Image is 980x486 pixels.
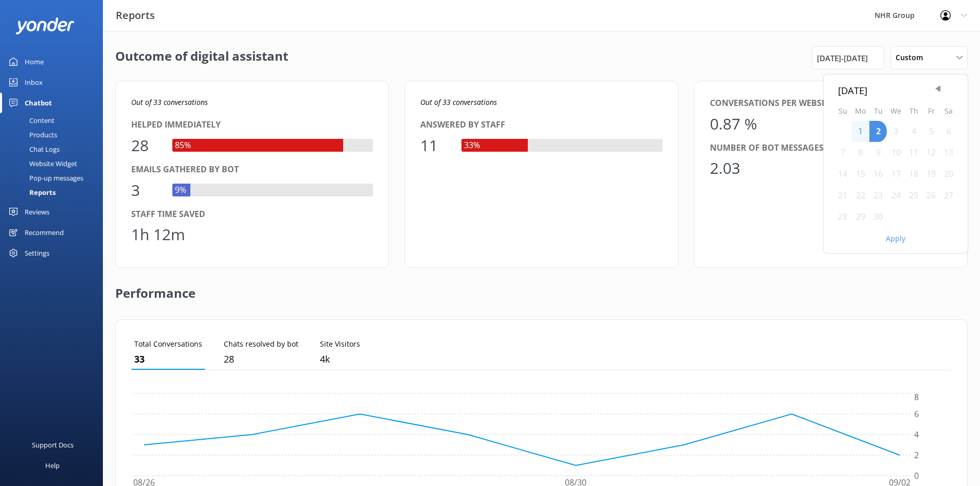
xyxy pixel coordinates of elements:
[461,139,483,152] div: 33%
[890,106,901,116] abbr: Wednesday
[131,222,185,247] div: 1h 12m
[115,268,195,309] h2: Performance
[320,352,360,367] p: 3,790
[172,139,193,152] div: 85%
[817,52,868,64] span: [DATE] - [DATE]
[851,121,869,142] div: Mon Sep 01 2025
[886,235,905,242] button: Apply
[922,142,940,164] div: Fri Sep 12 2025
[914,429,919,440] tspan: 4
[933,84,943,94] span: Previous Month
[910,106,918,116] abbr: Thursday
[914,408,919,420] tspan: 6
[420,118,662,132] div: Answered by staff
[851,164,869,185] div: Mon Sep 15 2025
[869,164,887,185] div: Tue Sep 16 2025
[25,243,49,263] div: Settings
[710,97,952,110] div: Conversations per website visitor
[869,185,887,207] div: Tue Sep 23 2025
[922,164,940,185] div: Fri Sep 19 2025
[6,113,103,128] a: Content
[6,142,103,156] a: Chat Logs
[134,338,202,350] p: Total Conversations
[869,142,887,164] div: Tue Sep 09 2025
[25,202,49,222] div: Reviews
[710,112,757,136] div: 0.87 %
[855,106,866,116] abbr: Monday
[131,178,162,203] div: 3
[172,184,189,197] div: 9%
[839,106,847,116] abbr: Sunday
[420,133,451,158] div: 11
[940,121,957,142] div: Sat Sep 06 2025
[940,185,957,207] div: Sat Sep 27 2025
[710,141,952,155] div: Number of bot messages per conversation (avg.)
[6,142,60,156] div: Chat Logs
[922,185,940,207] div: Fri Sep 26 2025
[914,449,919,461] tspan: 2
[224,352,298,367] p: 28
[25,72,43,93] div: Inbox
[940,142,957,164] div: Sat Sep 13 2025
[6,128,57,142] div: Products
[838,83,953,98] div: [DATE]
[45,455,60,476] div: Help
[851,185,869,207] div: Mon Sep 22 2025
[905,185,922,207] div: Thu Sep 25 2025
[928,106,935,116] abbr: Friday
[320,338,360,350] p: Site Visitors
[25,51,44,72] div: Home
[224,338,298,350] p: Chats resolved by bot
[420,97,497,107] i: Out of 33 conversations
[32,435,74,455] div: Support Docs
[914,470,919,481] tspan: 0
[15,17,75,34] img: yonder-white-logo.png
[940,164,957,185] div: Sat Sep 20 2025
[710,156,741,181] div: 2.03
[6,156,77,171] div: Website Widget
[25,93,52,113] div: Chatbot
[905,142,922,164] div: Thu Sep 11 2025
[6,113,55,128] div: Content
[6,128,103,142] a: Products
[6,171,83,185] div: Pop-up messages
[6,185,103,200] a: Reports
[116,7,155,24] h3: Reports
[887,185,905,207] div: Wed Sep 24 2025
[115,46,288,69] h2: Outcome of digital assistant
[887,164,905,185] div: Wed Sep 17 2025
[6,185,56,200] div: Reports
[6,156,103,171] a: Website Widget
[945,106,953,116] abbr: Saturday
[896,52,929,63] span: Custom
[851,206,869,228] div: Mon Sep 29 2025
[887,121,905,142] div: Wed Sep 03 2025
[6,171,103,185] a: Pop-up messages
[922,121,940,142] div: Fri Sep 05 2025
[131,133,162,158] div: 28
[131,163,373,176] div: Emails gathered by bot
[834,206,851,228] div: Sun Sep 28 2025
[874,106,883,116] abbr: Tuesday
[134,352,202,367] p: 33
[869,121,887,142] div: Tue Sep 02 2025
[869,206,887,228] div: Tue Sep 30 2025
[834,185,851,207] div: Sun Sep 21 2025
[131,97,208,107] i: Out of 33 conversations
[905,121,922,142] div: Thu Sep 04 2025
[887,142,905,164] div: Wed Sep 10 2025
[851,142,869,164] div: Mon Sep 08 2025
[131,208,373,221] div: Staff time saved
[914,392,919,403] tspan: 8
[834,142,851,164] div: Sun Sep 07 2025
[905,164,922,185] div: Thu Sep 18 2025
[131,118,373,132] div: Helped immediately
[25,222,64,243] div: Recommend
[834,164,851,185] div: Sun Sep 14 2025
